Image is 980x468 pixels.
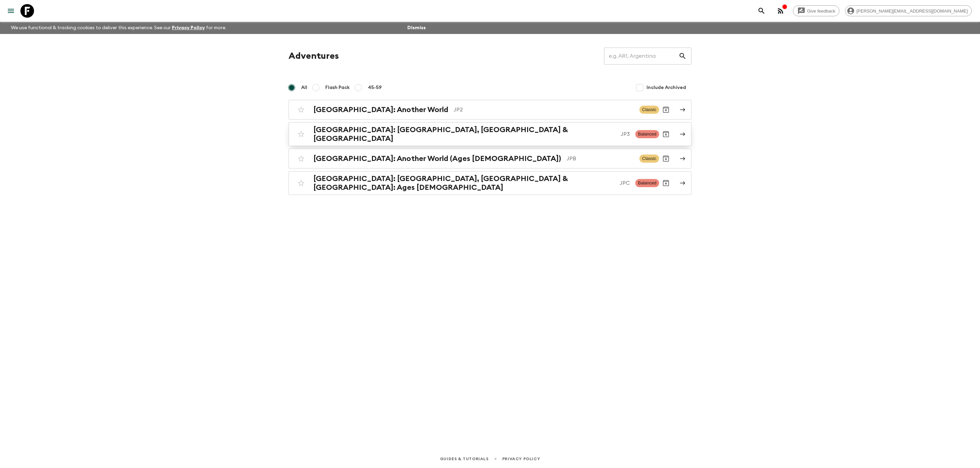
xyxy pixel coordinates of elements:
p: JP3 [621,130,630,138]
button: Archive [659,152,673,165]
button: Archive [659,176,673,190]
span: Include Archived [647,84,686,91]
input: e.g. AR1, Argentina [604,47,679,66]
a: Give feedback [793,5,839,16]
button: Archive [659,103,673,116]
a: Privacy Policy [502,455,540,463]
h1: Adventures [289,49,339,63]
span: Give feedback [803,8,839,14]
span: Classic [639,106,659,114]
p: JPC [620,179,630,187]
span: All [301,84,307,91]
a: Privacy Policy [172,25,205,30]
p: JP2 [454,106,634,114]
button: search adventures [755,4,768,18]
a: [GEOGRAPHIC_DATA]: [GEOGRAPHIC_DATA], [GEOGRAPHIC_DATA] & [GEOGRAPHIC_DATA]: Ages [DEMOGRAPHIC_DA... [289,171,691,195]
p: JPB [567,155,634,163]
div: [PERSON_NAME][EMAIL_ADDRESS][DOMAIN_NAME] [845,5,972,16]
button: Archive [659,127,673,141]
h2: [GEOGRAPHIC_DATA]: [GEOGRAPHIC_DATA], [GEOGRAPHIC_DATA] & [GEOGRAPHIC_DATA]: Ages [DEMOGRAPHIC_DATA] [313,174,614,192]
h2: [GEOGRAPHIC_DATA]: Another World [313,105,448,114]
a: Guides & Tutorials [440,455,489,463]
a: [GEOGRAPHIC_DATA]: Another World (Ages [DEMOGRAPHIC_DATA])JPBClassicArchive [289,149,691,168]
h2: [GEOGRAPHIC_DATA]: [GEOGRAPHIC_DATA], [GEOGRAPHIC_DATA] & [GEOGRAPHIC_DATA] [313,125,615,143]
span: Flash Pack [325,84,350,91]
h2: [GEOGRAPHIC_DATA]: Another World (Ages [DEMOGRAPHIC_DATA]) [313,154,561,163]
a: [GEOGRAPHIC_DATA]: Another WorldJP2ClassicArchive [289,100,691,120]
p: We use functional & tracking cookies to deliver this experience. See our for more. [8,22,229,34]
button: menu [4,4,18,18]
a: [GEOGRAPHIC_DATA]: [GEOGRAPHIC_DATA], [GEOGRAPHIC_DATA] & [GEOGRAPHIC_DATA]JP3BalancedArchive [289,122,691,146]
span: Balanced [635,130,659,138]
span: [PERSON_NAME][EMAIL_ADDRESS][DOMAIN_NAME] [853,8,971,14]
button: Dismiss [406,23,427,33]
span: Balanced [635,179,659,187]
span: 45-59 [368,84,382,91]
span: Classic [639,155,659,163]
